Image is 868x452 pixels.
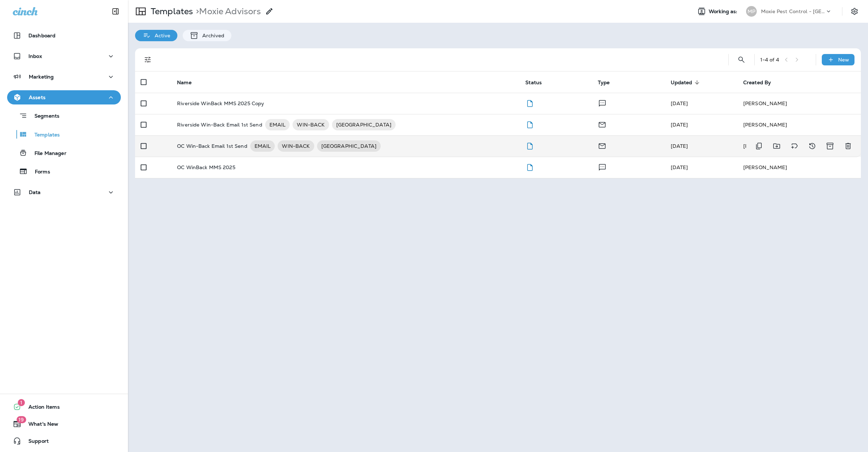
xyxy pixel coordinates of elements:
[525,80,542,86] span: Status
[752,139,766,153] button: Duplicate
[787,139,802,153] button: Add tags
[770,139,784,153] button: Move to folder
[598,121,606,127] span: Email
[746,6,757,17] div: MP
[7,90,121,104] button: Assets
[332,121,396,128] span: [GEOGRAPHIC_DATA]
[29,74,54,80] p: Marketing
[7,28,121,43] button: Dashboard
[525,121,534,127] span: Draft
[7,400,121,414] button: 1Action Items
[838,57,849,63] p: New
[7,145,121,160] button: File Manager
[598,80,610,86] span: Type
[27,132,60,139] p: Templates
[177,80,192,86] span: Name
[671,79,702,86] span: Updated
[671,100,688,107] span: Shannon Davis
[525,142,534,149] span: Draft
[709,9,739,15] span: Working as:
[21,404,60,413] span: Action Items
[106,4,125,18] button: Collapse Sidebar
[177,79,201,86] span: Name
[151,33,170,38] p: Active
[738,93,861,114] td: [PERSON_NAME]
[148,6,193,17] p: Templates
[317,142,381,150] span: [GEOGRAPHIC_DATA]
[28,53,42,59] p: Inbox
[21,438,49,447] span: Support
[671,80,692,86] span: Updated
[7,108,121,123] button: Segments
[27,113,59,120] p: Segments
[671,164,688,171] span: Shannon Davis
[7,49,121,63] button: Inbox
[598,163,607,170] span: Text
[743,80,771,86] span: Created By
[848,5,861,18] button: Settings
[7,164,121,179] button: Forms
[7,417,121,431] button: 19What's New
[29,95,45,100] p: Assets
[317,140,381,152] div: [GEOGRAPHIC_DATA]
[265,121,290,128] span: EMAIL
[671,143,688,149] span: Deanna Durrant
[332,119,396,130] div: [GEOGRAPHIC_DATA]
[177,140,247,152] p: OC Win-Back Email 1st Send
[18,399,25,406] span: 1
[193,6,261,17] p: Moxie Advisors
[7,127,121,142] button: Templates
[598,79,619,86] span: Type
[250,142,275,150] span: EMAIL
[841,139,855,153] button: Delete
[7,434,121,448] button: Support
[805,139,819,153] button: View Changelog
[28,169,50,176] p: Forms
[199,33,224,38] p: Archived
[598,142,606,149] span: Email
[28,33,55,38] p: Dashboard
[760,57,779,63] div: 1 - 4 of 4
[598,99,607,106] span: Text
[761,9,825,14] p: Moxie Pest Control - [GEOGRAPHIC_DATA]
[738,157,861,178] td: [PERSON_NAME]
[525,163,534,170] span: Draft
[823,139,837,153] button: Archive
[738,135,825,157] td: [PERSON_NAME]
[27,150,66,157] p: File Manager
[141,53,155,67] button: Filters
[525,79,551,86] span: Status
[525,99,534,106] span: Draft
[177,165,235,170] p: OC WinBack MMS 2025
[293,121,329,128] span: WIN-BACK
[177,101,264,106] p: Riverside WinBack MMS 2025 Copy
[7,185,121,199] button: Data
[738,114,861,135] td: [PERSON_NAME]
[293,119,329,130] div: WIN-BACK
[278,142,314,150] span: WIN-BACK
[177,119,262,130] p: Riverside Win-Back Email 1st Send
[734,53,749,67] button: Search Templates
[250,140,275,152] div: EMAIL
[265,119,290,130] div: EMAIL
[671,122,688,128] span: Danielle Russell
[7,70,121,84] button: Marketing
[29,189,41,195] p: Data
[743,79,780,86] span: Created By
[278,140,314,152] div: WIN-BACK
[21,421,58,430] span: What's New
[16,416,26,423] span: 19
